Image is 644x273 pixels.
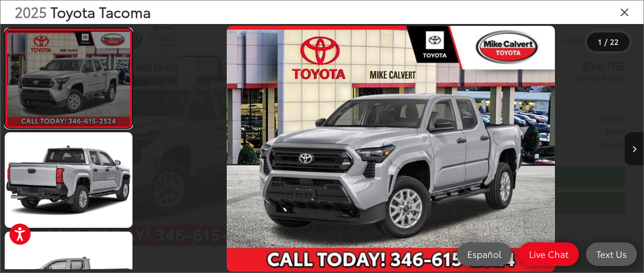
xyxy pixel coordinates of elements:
a: Español [457,242,512,266]
span: 2025 [15,1,47,22]
span: Español [462,248,506,260]
i: Close gallery [620,6,629,18]
img: 2025 Toyota Tacoma SR [227,26,555,272]
div: 2025 Toyota Tacoma SR 0 [139,26,644,272]
span: 1 [598,36,602,47]
span: 22 [610,36,619,47]
a: Live Chat [519,242,579,266]
a: Text Us [586,242,637,266]
span: Toyota Tacoma [50,1,151,22]
span: / [603,39,608,45]
button: Next image [625,132,644,165]
span: Live Chat [524,248,573,260]
img: 2025 Toyota Tacoma SR [3,131,133,229]
span: Text Us [592,248,631,260]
